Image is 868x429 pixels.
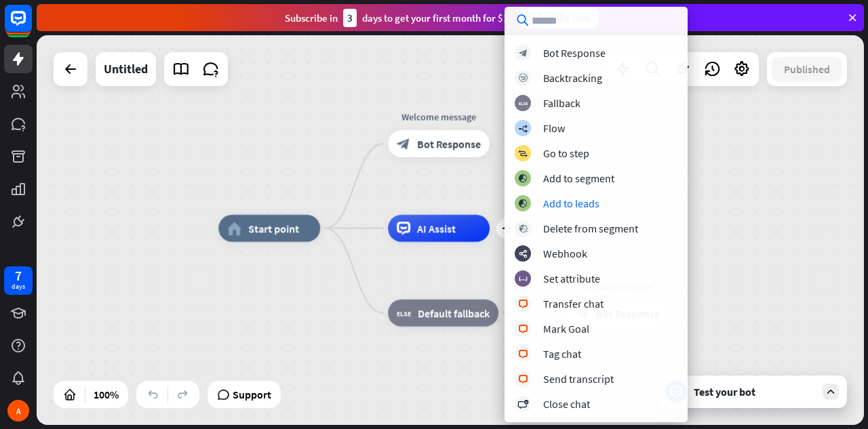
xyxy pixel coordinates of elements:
div: Delete from segment [543,222,638,235]
i: webhooks [519,249,528,258]
div: Untitled [104,52,148,86]
span: Support [233,384,271,405]
div: A [7,400,29,422]
div: Transfer chat [543,297,604,310]
i: block_livechat [518,300,528,308]
i: block_bot_response [397,137,410,150]
button: Open LiveChat chat widget [11,5,52,46]
span: Bot Response [417,137,481,150]
i: home_2 [227,222,241,235]
div: Mark Goal [543,322,589,335]
div: Close chat [543,397,590,411]
i: block_close_chat [517,400,528,409]
div: Webhook [543,247,587,260]
i: block_goto [518,149,528,158]
i: block_livechat [518,375,528,384]
span: Default fallback [418,306,490,320]
div: 7 [15,270,22,282]
i: block_fallback [519,99,528,108]
i: block_livechat [518,350,528,359]
div: days [12,282,25,291]
span: Start point [248,222,299,235]
i: plus [502,224,512,233]
div: Send transcript [543,372,614,386]
div: Set attribute [543,272,600,285]
div: 100% [90,384,123,405]
div: Flow [543,121,565,135]
div: Go to step [543,146,589,160]
div: Add to segment [543,171,614,185]
span: AI Assist [417,222,456,235]
i: block_fallback [397,306,411,320]
i: block_add_to_segment [518,199,528,208]
div: Test your bot [694,385,816,399]
div: Subscribe in days to get your first month for $1 [285,9,509,27]
i: block_delete_from_segment [519,224,528,233]
div: 3 [343,9,357,27]
div: Tag chat [543,347,581,361]
button: Published [772,57,842,81]
i: block_bot_response [519,49,528,58]
i: builder_tree [518,124,528,133]
div: Welcome message [378,110,500,123]
i: block_livechat [518,325,528,333]
i: block_backtracking [519,74,528,83]
div: Add to leads [543,197,599,210]
div: Bot Response [543,46,606,60]
div: Fallback [543,96,580,110]
i: block_add_to_segment [518,174,528,183]
a: 7 days [4,266,33,295]
div: Backtracking [543,71,602,85]
i: block_set_attribute [519,274,528,283]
